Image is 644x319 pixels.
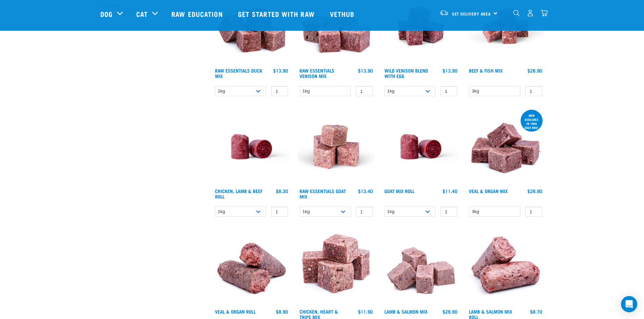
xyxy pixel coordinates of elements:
input: 1 [356,207,373,217]
input: 1 [525,207,542,217]
a: Get started with Raw [231,0,323,27]
input: 1 [440,86,457,97]
img: user.png [527,9,534,17]
div: $8.90 [276,309,288,314]
a: Raw Essentials Goat Mix [300,190,346,197]
a: Raw Essentials Duck Mix [215,69,262,77]
a: Beef & Fish Mix [469,69,503,72]
input: 1 [525,86,542,97]
div: $13.40 [358,188,373,194]
div: $11.90 [358,309,373,314]
a: Chicken, Lamb & Beef Roll [215,190,262,197]
a: Vethub [323,0,363,27]
a: Veal & Organ Mix [469,190,508,192]
input: 1 [271,86,288,97]
img: 1158 Veal Organ Mix 01 [467,108,544,185]
div: $8.30 [276,188,288,194]
a: Chicken, Heart & Tripe Mix [300,310,338,318]
img: Raw Essentials Chicken Lamb Beef Bulk Minced Raw Dog Food Roll Unwrapped [383,108,459,185]
div: $13.90 [358,68,373,73]
div: $13.90 [273,68,288,73]
img: 1062 Chicken Heart Tripe Mix 01 [298,229,375,305]
a: Dog [100,9,113,19]
a: Lamb & Salmon Mix [384,310,428,313]
div: $11.40 [443,188,457,194]
div: $28.90 [443,309,457,314]
img: 1029 Lamb Salmon Mix 01 [383,229,459,305]
div: now available in 10kg bulk box! [521,110,543,133]
img: 1261 Lamb Salmon Roll 01 [467,229,544,305]
a: Raw Education [165,0,231,27]
div: $13.90 [443,68,457,73]
div: $28.90 [527,188,542,194]
div: Open Intercom Messenger [621,296,637,312]
a: Veal & Organ Roll [215,310,256,313]
img: Veal Organ Mix Roll 01 [213,229,290,305]
img: van-moving.png [439,10,449,16]
img: home-icon-1@2x.png [513,10,520,16]
a: Goat Mix Roll [384,190,414,192]
input: 1 [356,86,373,97]
a: Wild Venison Blend with Egg [384,69,428,77]
div: $28.90 [527,68,542,73]
span: Set Delivery Area [452,12,491,15]
img: Goat M Ix 38448 [298,108,375,185]
input: 1 [271,207,288,217]
input: 1 [440,207,457,217]
a: Cat [136,9,148,19]
a: Raw Essentials Venison Mix [300,69,334,77]
img: Raw Essentials Chicken Lamb Beef Bulk Minced Raw Dog Food Roll Unwrapped [213,108,290,185]
div: $8.70 [530,309,542,314]
img: home-icon@2x.png [541,9,548,17]
a: Lamb & Salmon Mix Roll [469,310,512,318]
